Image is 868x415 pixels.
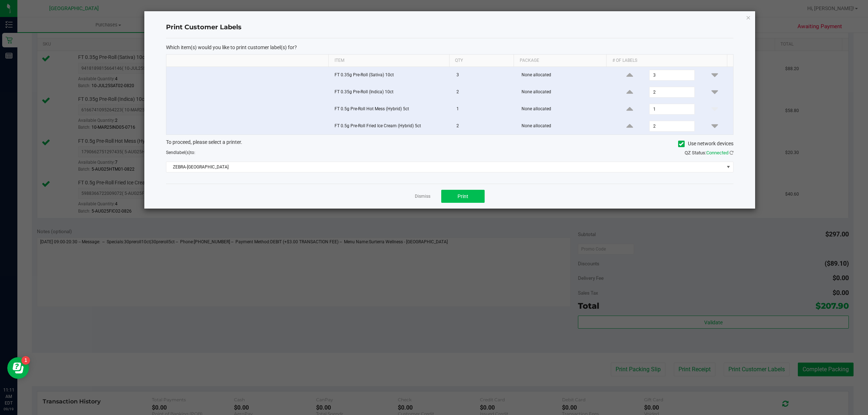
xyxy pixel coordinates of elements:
[514,55,606,67] th: Package
[452,101,518,118] td: 1
[166,23,733,32] h4: Print Customer Labels
[678,140,733,147] label: Use network devices
[330,118,452,134] td: FT 0.5g Pre-Roll Fried Ice Cream (Hybrid) 5ct
[21,356,30,365] iframe: Resource center unread badge
[452,84,518,101] td: 2
[176,150,190,155] span: label(s)
[7,357,29,379] iframe: Resource center
[330,67,452,84] td: FT 0.35g Pre-Roll (Sativa) 10ct
[330,101,452,118] td: FT 0.5g Pre-Roll Hot Mess (Hybrid) 5ct
[415,193,430,200] a: Dismiss
[452,67,518,84] td: 3
[517,118,611,134] td: None allocated
[330,84,452,101] td: FT 0.35g Pre-Roll (Indica) 10ct
[166,150,195,155] span: Send to:
[166,44,733,51] p: Which item(s) would you like to print customer label(s) for?
[441,190,485,203] button: Print
[685,150,733,155] span: QZ Status:
[166,162,724,172] span: ZEBRA-[GEOGRAPHIC_DATA]
[517,67,611,84] td: None allocated
[606,55,727,67] th: # of labels
[458,193,468,199] span: Print
[517,101,611,118] td: None allocated
[706,150,728,155] span: Connected
[161,138,739,149] div: To proceed, please select a printer.
[449,55,514,67] th: Qty
[517,84,611,101] td: None allocated
[328,55,449,67] th: Item
[452,118,518,134] td: 2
